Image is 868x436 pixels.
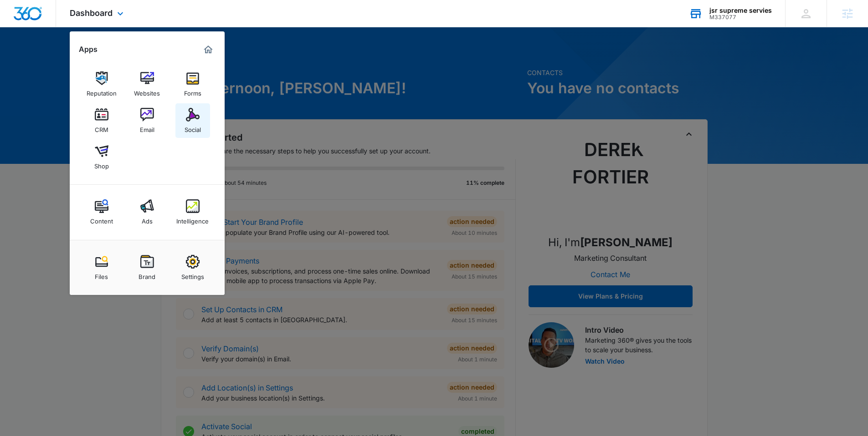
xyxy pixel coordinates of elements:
[84,140,119,174] a: Shop
[142,213,153,225] div: Ads
[95,122,108,133] div: CRM
[709,14,772,20] div: account id
[130,195,164,229] a: Ads
[175,250,210,285] a: Settings
[139,269,155,280] div: Brand
[134,85,160,97] div: Websites
[84,195,119,229] a: Content
[130,103,164,138] a: Email
[15,15,22,22] img: logo_orange.svg
[176,213,209,225] div: Intelligence
[185,122,201,133] div: Social
[15,24,22,31] img: website_grey.svg
[25,53,32,60] img: tab_domain_overview_orange.svg
[95,269,108,280] div: Files
[175,103,210,138] a: Social
[175,195,210,229] a: Intelligence
[184,85,201,97] div: Forms
[24,24,100,31] div: Domain: [DOMAIN_NAME]
[87,85,117,97] div: Reputation
[84,67,119,101] a: Reputation
[181,269,204,280] div: Settings
[94,158,109,170] div: Shop
[91,53,98,60] img: tab_keywords_by_traffic_grey.svg
[175,67,210,101] a: Forms
[26,15,45,22] div: v 4.0.25
[101,54,154,60] div: Keywords by Traffic
[79,45,98,54] h2: Apps
[84,250,119,285] a: Files
[130,250,164,285] a: Brand
[709,7,772,14] div: account name
[90,213,113,225] div: Content
[201,42,216,57] a: Marketing 360® Dashboard
[140,122,154,133] div: Email
[35,54,82,60] div: Domain Overview
[130,67,164,101] a: Websites
[84,103,119,138] a: CRM
[70,8,113,18] span: Dashboard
